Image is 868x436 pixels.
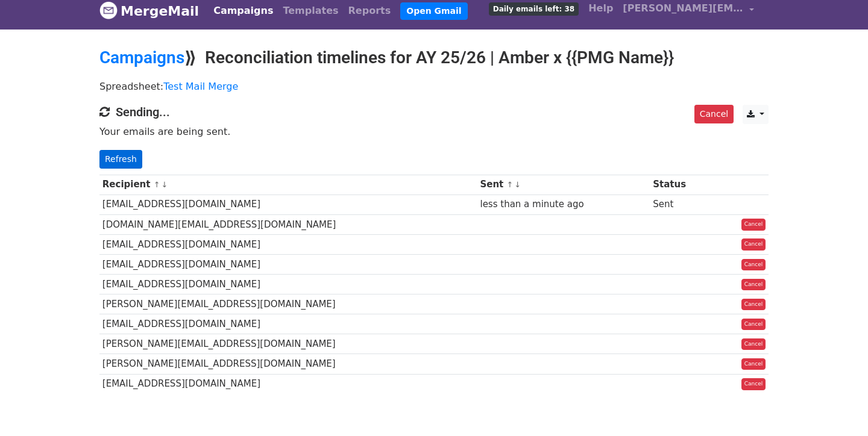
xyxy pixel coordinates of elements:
p: Your emails are being sent. [99,125,769,138]
a: Campaigns [99,48,184,67]
a: Cancel [741,378,766,390]
a: Refresh [99,150,142,169]
th: Sent [477,175,650,195]
a: ↓ [161,180,168,189]
th: Recipient [99,175,477,195]
a: Cancel [741,338,766,350]
a: ↓ [514,180,521,189]
img: MergeMail logo [99,1,118,19]
h4: Sending... [99,105,769,119]
p: Spreadsheet: [99,80,769,93]
td: [EMAIL_ADDRESS][DOMAIN_NAME] [99,234,477,254]
td: [EMAIL_ADDRESS][DOMAIN_NAME] [99,314,477,334]
td: [EMAIL_ADDRESS][DOMAIN_NAME] [99,254,477,274]
td: [PERSON_NAME][EMAIL_ADDRESS][DOMAIN_NAME] [99,334,477,354]
a: Cancel [694,105,734,123]
td: [EMAIL_ADDRESS][DOMAIN_NAME] [99,275,477,294]
iframe: Chat Widget [808,378,868,436]
a: Cancel [741,238,766,251]
a: Cancel [741,358,766,370]
td: [EMAIL_ADDRESS][DOMAIN_NAME] [99,195,477,214]
th: Status [650,175,711,195]
a: Cancel [741,279,766,291]
h2: ⟫ Reconciliation timelines for AY 25/26 | Amber x {{PMG Name}} [99,48,769,68]
td: [PERSON_NAME][EMAIL_ADDRESS][DOMAIN_NAME] [99,294,477,314]
td: [PERSON_NAME][EMAIL_ADDRESS][DOMAIN_NAME] [99,354,477,374]
td: [EMAIL_ADDRESS][DOMAIN_NAME] [99,374,477,394]
a: Cancel [741,299,766,311]
td: [DOMAIN_NAME][EMAIL_ADDRESS][DOMAIN_NAME] [99,214,477,234]
a: Open Gmail [400,2,467,20]
a: Cancel [741,219,766,231]
a: ↑ [154,180,160,189]
span: Daily emails left: 38 [489,2,579,16]
a: Test Mail Merge [163,81,238,92]
span: [PERSON_NAME][EMAIL_ADDRESS][DOMAIN_NAME] [623,1,743,16]
div: less than a minute ago [480,198,647,211]
a: Cancel [741,259,766,271]
a: Cancel [741,319,766,331]
td: Sent [650,195,711,214]
a: ↑ [507,180,514,189]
